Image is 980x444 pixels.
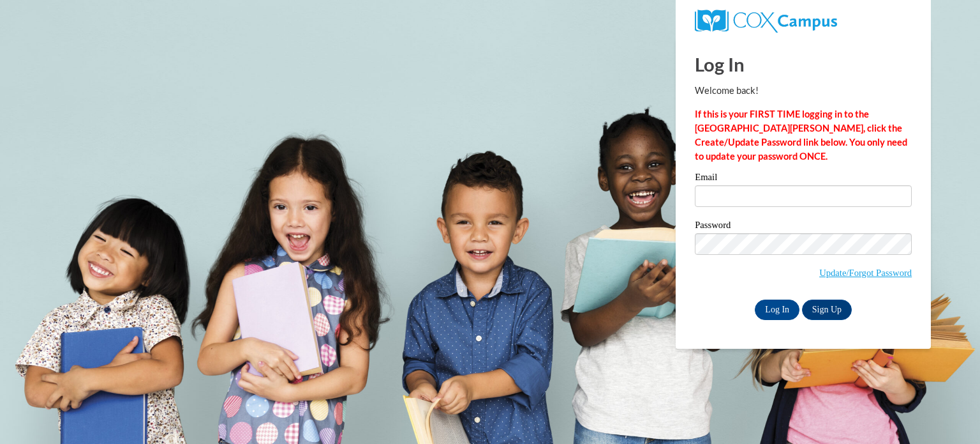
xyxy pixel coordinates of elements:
[755,300,799,320] input: Log In
[695,84,912,98] p: Welcome back!
[802,300,852,320] a: Sign Up
[695,15,837,26] a: COX Campus
[819,268,912,278] a: Update/Forgot Password
[695,10,837,33] img: COX Campus
[695,109,907,162] strong: If this is your FIRST TIME logging in to the [GEOGRAPHIC_DATA][PERSON_NAME], click the Create/Upd...
[695,220,912,233] label: Password
[695,51,912,77] h1: Log In
[695,172,912,185] label: Email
